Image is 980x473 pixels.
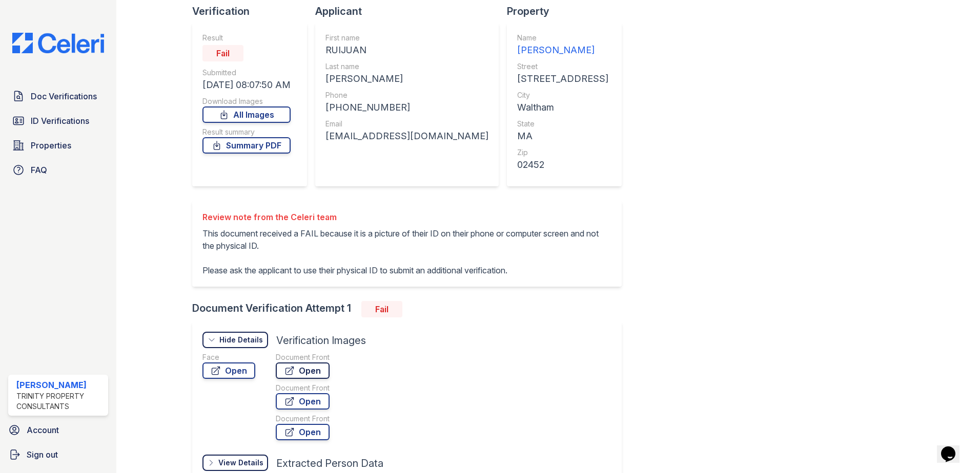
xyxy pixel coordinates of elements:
a: Open [276,424,330,440]
p: This document received a FAIL because it is a picture of their ID on their phone or computer scre... [202,227,611,276]
span: ID Verifications [31,115,89,127]
a: Open [202,362,255,379]
div: [PHONE_NUMBER] [325,100,488,115]
a: Name [PERSON_NAME] [517,33,608,57]
div: Email [325,119,488,129]
div: RUIJUAN [325,43,488,57]
div: Verification Images [276,333,366,348]
a: Account [4,420,112,440]
a: Doc Verifications [8,86,108,106]
div: [PERSON_NAME] [517,43,608,57]
span: Doc Verifications [31,90,97,102]
div: [EMAIL_ADDRESS][DOMAIN_NAME] [325,129,488,143]
div: Waltham [517,100,608,115]
a: Open [276,362,330,379]
div: Submitted [202,68,291,78]
div: Street [517,61,608,72]
div: View Details [218,458,263,468]
div: Verification [192,4,315,18]
div: Result [202,33,291,43]
img: CE_Logo_Blue-a8612792a0a2168367f1c8372b55b34899dd931a85d93a1a3d3e32e68fde9ad4.png [4,33,112,53]
div: Phone [325,90,488,100]
div: Document Front [276,414,330,424]
div: First name [325,33,488,43]
div: Zip [517,147,608,158]
div: 02452 [517,158,608,172]
div: Name [517,33,608,43]
div: Property [507,4,630,18]
div: Download Images [202,96,291,106]
a: Summary PDF [202,137,291,154]
a: Sign out [4,444,112,465]
div: [DATE] 08:07:50 AM [202,78,291,92]
a: Open [276,393,330,410]
div: Trinity Property Consultants [16,391,104,412]
span: Account [27,424,59,436]
div: Fail [202,45,243,61]
a: All Images [202,106,291,123]
div: [PERSON_NAME] [16,379,104,391]
span: Sign out [27,448,58,461]
div: City [517,90,608,100]
div: Face [202,352,255,362]
span: Properties [31,139,71,152]
div: Review note from the Celeri team [202,211,611,223]
a: FAQ [8,160,108,180]
div: MA [517,129,608,143]
div: Applicant [315,4,507,18]
a: Properties [8,135,108,156]
div: [STREET_ADDRESS] [517,72,608,86]
div: Document Front [276,352,330,362]
div: Hide Details [219,335,263,345]
div: [PERSON_NAME] [325,72,488,86]
div: Extracted Person Data [276,456,383,470]
span: FAQ [31,164,47,176]
div: Document Front [276,383,330,393]
div: Fail [361,301,402,317]
a: ID Verifications [8,111,108,131]
iframe: chat widget [937,432,970,463]
div: Result summary [202,127,291,137]
div: Document Verification Attempt 1 [192,301,630,317]
div: State [517,119,608,129]
div: Last name [325,61,488,72]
